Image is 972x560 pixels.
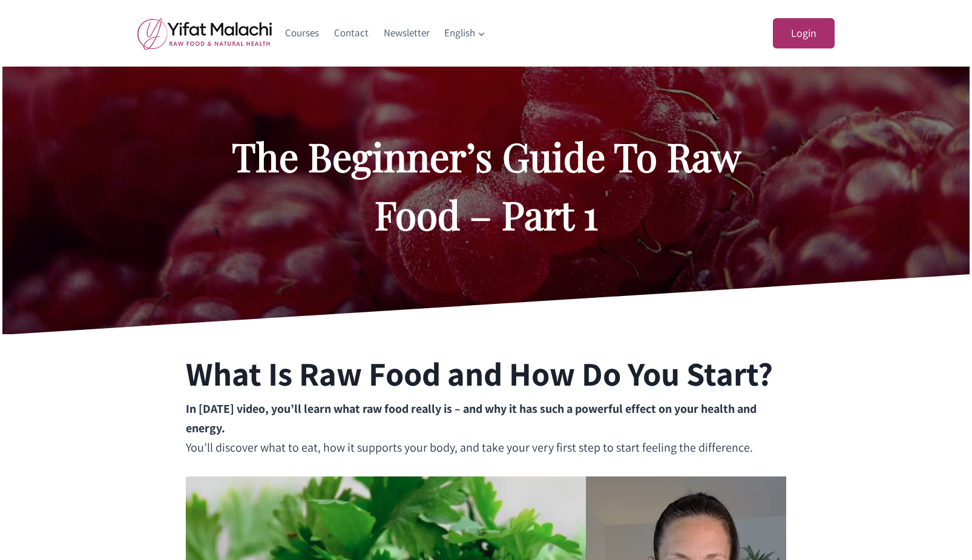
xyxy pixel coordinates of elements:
img: yifat_logo41_en.png [137,18,272,50]
h2: What Is Raw Food and How Do You Start? [186,349,773,399]
strong: In [DATE] video, you’ll learn what raw food really is – and why it has such a powerful effect on ... [186,401,757,436]
a: Newsletter [376,19,437,48]
a: Contact [327,19,376,48]
a: English [437,19,493,48]
span: English [444,25,485,41]
p: You’ll discover what to eat, how it supports your body, and take your very first step to start fe... [186,399,786,457]
h2: The Beginner’s Guide To Raw Food – Part 1 [208,127,764,243]
nav: Primary Navigation [278,19,493,48]
a: Login [773,18,835,49]
a: Courses [278,19,327,48]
